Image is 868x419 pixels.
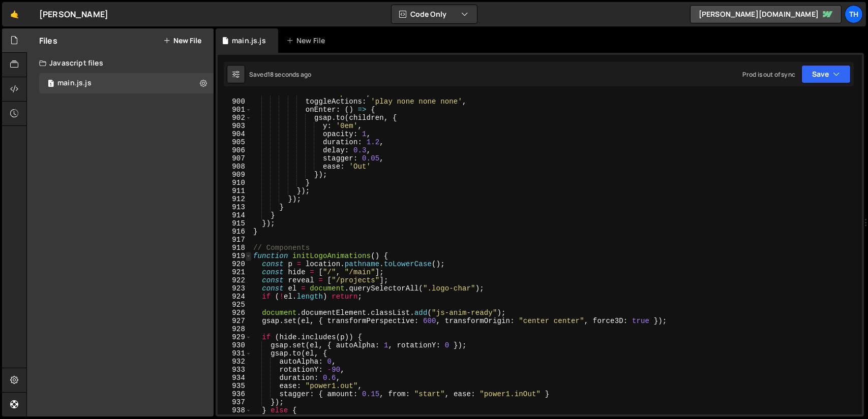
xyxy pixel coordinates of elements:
div: 911 [218,187,252,195]
h2: Files [39,35,57,46]
div: 919 [218,252,252,260]
div: main.js.js [57,79,92,88]
div: 937 [218,398,252,406]
div: 924 [218,293,252,301]
div: 917 [218,236,252,244]
div: 932 [218,358,252,366]
div: 904 [218,130,252,138]
a: 🤙 [2,2,27,26]
div: 912 [218,195,252,203]
div: 922 [218,276,252,284]
div: 907 [218,154,252,163]
div: 17273/47859.js [39,73,214,93]
div: 926 [218,309,252,317]
div: 933 [218,366,252,374]
div: New File [286,36,329,46]
div: 930 [218,341,252,349]
button: Code Only [392,5,477,23]
a: [PERSON_NAME][DOMAIN_NAME] [690,5,842,23]
div: 910 [218,179,252,187]
div: Saved [249,70,311,79]
a: Th [845,5,863,23]
div: 931 [218,349,252,358]
div: 923 [218,284,252,293]
div: 916 [218,228,252,236]
div: 909 [218,171,252,179]
div: main.js.js [232,36,266,46]
div: 929 [218,333,252,341]
div: 915 [218,219,252,228]
div: 902 [218,114,252,122]
div: 925 [218,301,252,309]
div: [PERSON_NAME] [39,8,108,20]
div: Javascript files [27,53,214,73]
div: 905 [218,138,252,146]
div: 906 [218,146,252,154]
div: 900 [218,98,252,106]
div: 901 [218,106,252,114]
div: 18 seconds ago [267,70,311,79]
span: 1 [48,80,54,88]
div: 936 [218,390,252,398]
div: 935 [218,382,252,390]
div: 908 [218,163,252,171]
div: 938 [218,406,252,414]
div: 914 [218,211,252,219]
div: 920 [218,260,252,268]
div: 913 [218,203,252,211]
div: 918 [218,244,252,252]
div: 928 [218,325,252,333]
button: New File [163,37,201,45]
button: Save [801,65,851,83]
div: 927 [218,317,252,325]
div: 921 [218,268,252,276]
div: 934 [218,374,252,382]
div: 903 [218,122,252,130]
div: Prod is out of sync [742,70,795,79]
